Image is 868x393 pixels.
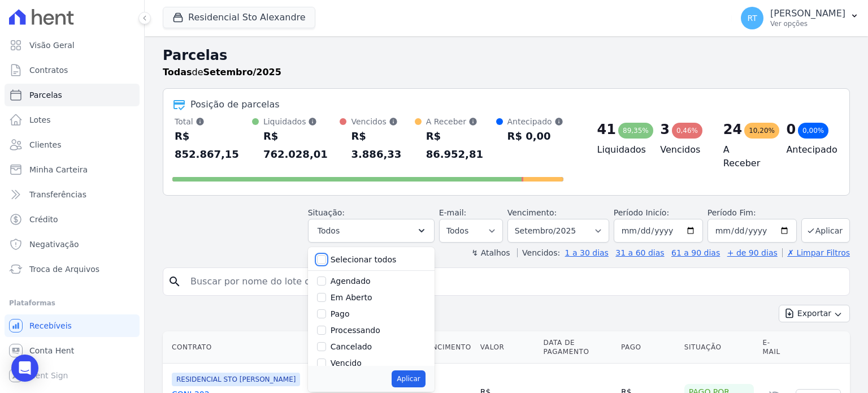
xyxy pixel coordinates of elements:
button: Exportar [779,305,850,322]
label: Pago [331,309,350,318]
p: [PERSON_NAME] [770,8,845,19]
div: 10,20% [744,123,779,139]
strong: Setembro/2025 [203,67,281,77]
a: 31 a 60 dias [615,248,664,257]
label: Vencido [331,359,362,368]
span: Minha Carteira [29,164,88,175]
h4: Antecipado [786,143,831,157]
div: Antecipado [507,116,563,127]
div: A Receber [426,116,496,127]
button: Todos [308,219,435,243]
span: RESIDENCIAL STO [PERSON_NAME] [172,373,300,386]
a: Visão Geral [5,34,140,57]
div: R$ 852.867,15 [175,127,252,163]
label: E-mail: [439,208,467,217]
h4: Vencidos [660,143,705,157]
h4: Liquidados [597,143,643,157]
div: Posição de parcelas [190,98,280,111]
div: 41 [597,120,616,139]
div: Vencidos [351,116,414,127]
div: R$ 762.028,01 [263,127,340,163]
span: Clientes [29,139,61,150]
div: 89,35% [618,123,653,139]
div: R$ 0,00 [507,127,563,145]
div: 0 [786,120,796,139]
label: Situação: [308,208,345,217]
a: Crédito [5,208,140,231]
button: Residencial Sto Alexandre [163,7,315,28]
label: Período Inicío: [614,208,669,217]
label: Agendado [331,277,371,286]
div: R$ 86.952,81 [426,127,496,163]
span: Todos [318,224,340,237]
div: R$ 3.886,33 [351,127,414,163]
input: Buscar por nome do lote ou do cliente [184,270,845,293]
div: 24 [723,120,742,139]
div: 0,00% [798,123,828,139]
a: Contratos [5,59,140,81]
p: de [163,66,281,79]
a: 1 a 30 dias [565,248,609,257]
label: Selecionar todos [331,255,397,264]
span: Parcelas [29,89,62,101]
a: Negativação [5,233,140,256]
div: 0,46% [672,123,702,139]
span: Lotes [29,114,51,126]
i: search [168,275,181,288]
span: RT [747,14,757,22]
label: Em Aberto [331,293,372,302]
div: Plataformas [9,296,135,310]
th: E-mail [758,331,792,364]
button: RT [PERSON_NAME] Ver opções [732,2,868,34]
th: Contrato [163,331,343,364]
th: Vencimento [418,331,475,364]
a: Lotes [5,109,140,131]
a: Troca de Arquivos [5,258,140,280]
h2: Parcelas [163,45,850,66]
label: ↯ Atalhos [471,248,510,257]
strong: Todas [163,67,192,77]
span: Visão Geral [29,40,75,51]
button: Aplicar [392,370,425,387]
span: Transferências [29,189,86,200]
span: Conta Hent [29,345,74,356]
th: Data de Pagamento [539,331,617,364]
span: Contratos [29,64,68,76]
a: Conta Hent [5,339,140,362]
label: Processando [331,326,380,335]
a: Transferências [5,183,140,206]
a: Minha Carteira [5,158,140,181]
label: Vencidos: [517,248,560,257]
span: Recebíveis [29,320,72,331]
div: 3 [660,120,670,139]
a: 61 a 90 dias [671,248,720,257]
a: Clientes [5,133,140,156]
a: ✗ Limpar Filtros [782,248,850,257]
th: Valor [476,331,539,364]
label: Vencimento: [507,208,557,217]
a: + de 90 dias [727,248,778,257]
p: Ver opções [770,19,845,28]
div: Liquidados [263,116,340,127]
h4: A Receber [723,143,769,170]
div: Open Intercom Messenger [11,355,38,382]
span: Negativação [29,239,79,250]
a: Parcelas [5,84,140,106]
a: Recebíveis [5,314,140,337]
span: Troca de Arquivos [29,264,99,275]
th: Pago [617,331,680,364]
button: Aplicar [801,218,850,243]
span: Crédito [29,214,58,225]
label: Cancelado [331,342,372,351]
label: Período Fim: [708,207,797,219]
div: Total [175,116,252,127]
th: Situação [680,331,758,364]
